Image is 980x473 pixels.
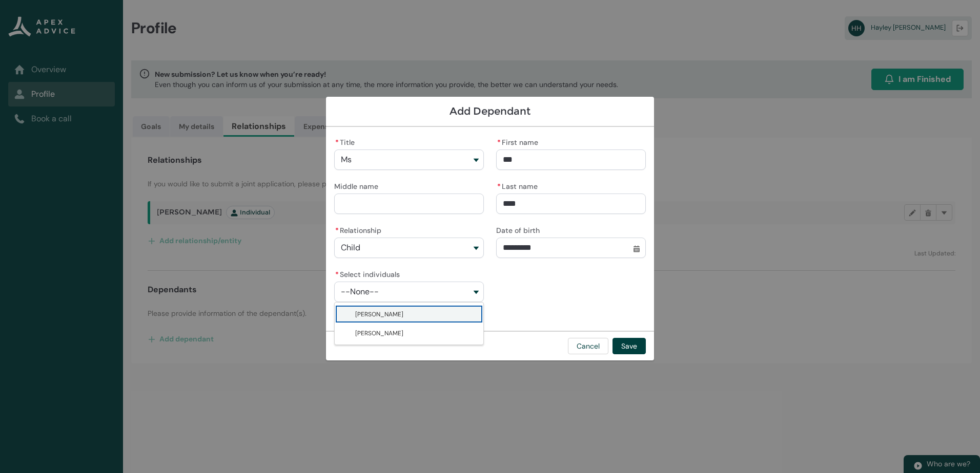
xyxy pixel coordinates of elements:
button: Relationship [334,238,484,258]
label: Last name [496,179,542,191]
span: Ms [341,155,352,164]
button: Save [612,338,646,354]
abbr: required [335,270,339,279]
div: Please Select individuals [334,302,484,312]
abbr: required [335,226,339,235]
button: Select individuals [334,282,484,302]
abbr: required [497,182,501,191]
label: Relationship [334,223,385,235]
span: --None-- [341,287,379,296]
button: Cancel [568,338,608,354]
span: Child [341,243,360,252]
abbr: required [497,138,501,147]
label: First name [496,135,542,147]
button: Title [334,149,484,170]
abbr: required [335,138,339,147]
label: Select individuals [334,267,404,279]
label: Middle name [334,179,382,191]
label: Title [334,135,359,147]
span: Hayley Marie Hunt [355,309,403,319]
h1: Add Dependant [334,105,646,118]
div: Select individuals [334,302,484,345]
span: Jason Hunt [355,328,403,338]
label: Date of birth [496,223,544,235]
